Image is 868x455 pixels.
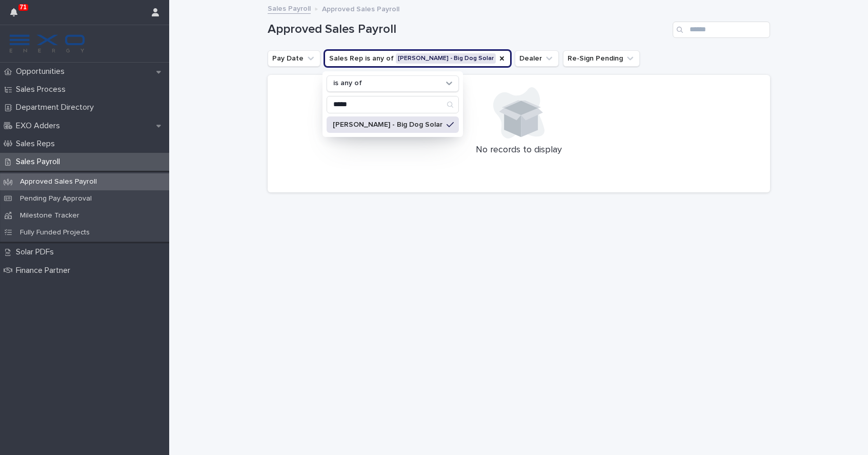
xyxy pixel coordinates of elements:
[327,96,458,113] input: Search
[333,79,362,88] p: is any of
[333,121,442,128] p: [PERSON_NAME] - Big Dog Solar
[515,50,559,67] button: Dealer
[280,145,758,156] p: No records to display
[10,6,24,25] div: 71
[327,96,459,113] div: Search
[12,194,100,203] p: Pending Pay Approval
[673,22,770,38] input: Search
[12,85,74,94] p: Sales Process
[563,50,640,67] button: Re-Sign Pending
[12,157,68,167] p: Sales Payroll
[20,4,27,11] p: 71
[325,50,511,67] button: Sales Rep
[12,121,68,131] p: EXO Adders
[12,266,78,275] p: Finance Partner
[268,50,320,67] button: Pay Date
[12,139,63,149] p: Sales Reps
[12,177,105,186] p: Approved Sales Payroll
[12,103,102,112] p: Department Directory
[268,2,311,14] a: Sales Payroll
[12,228,98,237] p: Fully Funded Projects
[322,3,399,14] p: Approved Sales Payroll
[12,211,88,220] p: Milestone Tracker
[12,67,73,76] p: Opportunities
[12,247,62,257] p: Solar PDFs
[268,22,669,37] h1: Approved Sales Payroll
[8,33,86,54] img: FKS5r6ZBThi8E5hshIGi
